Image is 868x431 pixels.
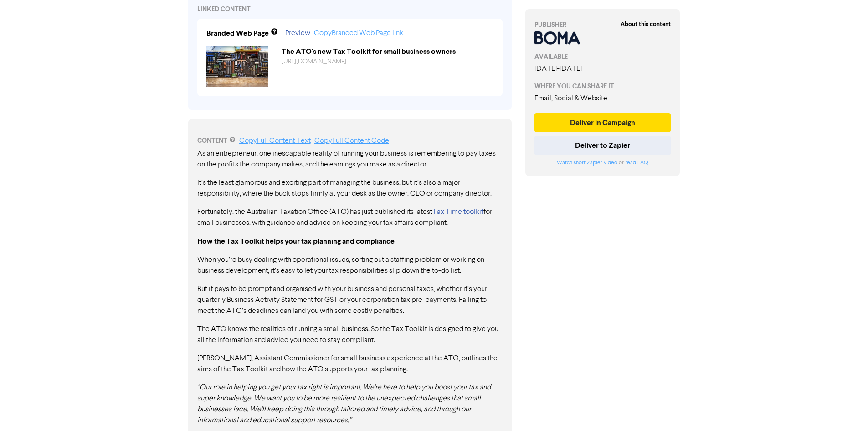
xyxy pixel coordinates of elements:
a: Preview [285,30,310,37]
p: But it pays to be prompt and organised with your business and personal taxes, whether it’s your q... [197,284,503,317]
a: Copy Full Content Text [239,137,311,145]
a: Tax Time toolkit [432,208,483,216]
p: It’s the least glamorous and exciting part of managing the business, but it’s also a major respon... [197,177,503,199]
strong: How the Tax Toolkit helps your tax planning and compliance [197,237,395,246]
div: WHERE YOU CAN SHARE IT [534,82,671,91]
p: As an entrepreneur, one inescapable reality of running your business is remembering to pay taxes ... [197,148,503,170]
p: Fortunately, the Australian Taxation Office (ATO) has just published its latest for small busines... [197,207,503,228]
div: The ATO's new Tax Toolkit for small business owners [275,46,500,57]
iframe: Chat Widget [822,387,868,431]
p: When you’re busy dealing with operational issues, sorting out a staffing problem or working on bu... [197,254,503,276]
div: Email, Social & Website [534,93,671,104]
a: [URL][DOMAIN_NAME] [282,58,346,65]
div: LINKED CONTENT [197,5,503,14]
strong: About this content [621,21,671,28]
div: https://public2.bomamarketing.com/cp/5liLTCIpEeYwaVRCtWYThn?sa=20y5slFd [275,57,500,67]
button: Deliver to Zapier [534,136,671,155]
a: Copy Branded Web Page link [314,30,403,37]
div: [DATE] - [DATE] [534,63,671,74]
div: CONTENT [197,135,503,146]
a: Watch short Zapier video [557,160,617,166]
div: or [534,159,671,167]
div: PUBLISHER [534,20,671,30]
em: “Our role in helping you get your tax right is important. We're here to help you boost your tax a... [197,384,491,424]
div: Branded Web Page [206,28,269,39]
p: [PERSON_NAME], Assistant Commissioner for small business experience at the ATO, outlines the aims... [197,353,503,375]
a: read FAQ [625,160,648,166]
div: AVAILABLE [534,52,671,62]
a: Copy Full Content Code [314,137,389,145]
p: The ATO knows the realities of running a small business. So the Tax Toolkit is designed to give y... [197,324,503,346]
button: Deliver in Campaign [534,113,671,132]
